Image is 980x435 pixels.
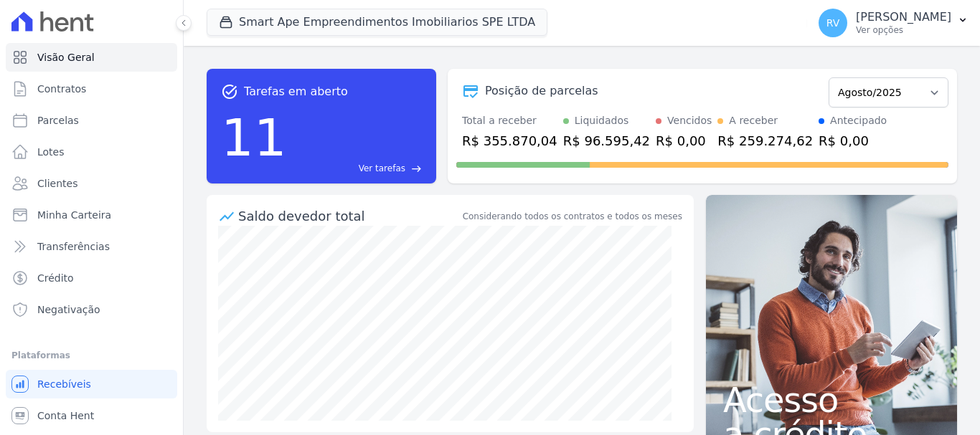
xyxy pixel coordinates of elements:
[6,138,177,166] a: Lotes
[463,210,682,223] div: Considerando todos os contratos e todos os meses
[819,131,887,150] div: R$ 0,00
[37,271,74,285] span: Crédito
[6,232,177,261] a: Transferências
[37,176,77,191] span: Clientes
[37,145,65,159] span: Lotes
[37,302,100,317] span: Negativação
[11,347,171,364] div: Plataformas
[37,113,79,128] span: Parcelas
[462,113,557,128] div: Total a receber
[37,377,91,391] span: Recebíveis
[37,50,95,64] span: Visão Geral
[575,113,629,128] div: Liquidados
[729,113,778,128] div: A receber
[37,82,86,96] span: Contratos
[830,113,887,128] div: Antecipado
[6,370,177,398] a: Recebíveis
[411,163,422,174] span: east
[807,3,980,43] button: RV [PERSON_NAME] Ver opções
[656,131,712,150] div: R$ 0,00
[6,106,177,135] a: Parcelas
[221,100,287,175] div: 11
[6,201,177,229] a: Minha Carteira
[359,162,405,175] span: Ver tarefas
[723,383,940,417] span: Acesso
[37,408,94,423] span: Conta Hent
[207,9,547,36] button: Smart Ape Empreendimentos Imobiliarios SPE LTDA
[37,208,111,222] span: Minha Carteira
[293,162,422,175] a: Ver tarefas east
[37,239,110,254] span: Transferências
[462,131,557,150] div: R$ 355.870,04
[563,131,650,150] div: R$ 96.595,42
[717,131,813,150] div: R$ 259.274,62
[485,82,598,100] div: Posição de parcelas
[238,206,460,226] div: Saldo devedor total
[826,18,840,28] span: RV
[6,43,177,72] a: Visão Geral
[667,113,712,128] div: Vencidos
[856,24,951,36] p: Ver opções
[856,10,951,24] p: [PERSON_NAME]
[6,75,177,103] a: Contratos
[6,169,177,198] a: Clientes
[221,83,238,100] span: task_alt
[6,264,177,292] a: Crédito
[6,295,177,324] a: Negativação
[244,83,348,100] span: Tarefas em aberto
[6,401,177,430] a: Conta Hent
